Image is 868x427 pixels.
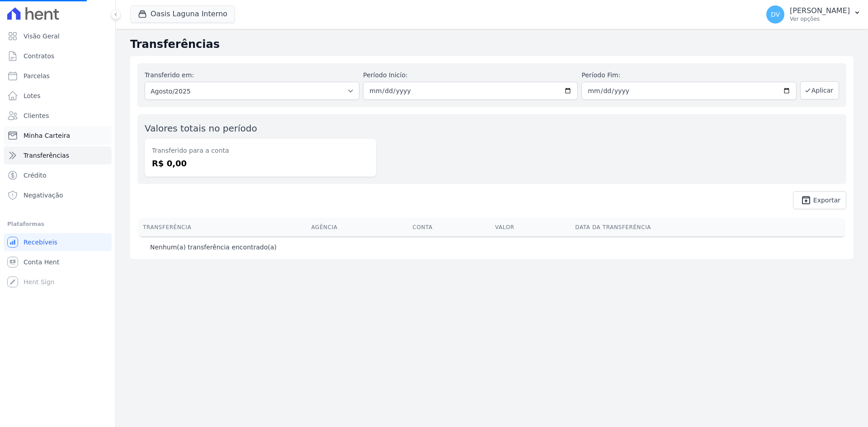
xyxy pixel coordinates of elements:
a: Lotes [4,87,112,105]
span: Negativação [24,191,63,200]
span: Visão Geral [24,32,60,41]
span: Parcelas [24,71,50,80]
button: DV [PERSON_NAME] Ver opções [759,2,868,27]
a: Minha Carteira [4,127,112,145]
span: Exportar [813,197,840,203]
dt: Transferido para a conta [152,146,369,155]
a: Conta Hent [4,253,112,271]
span: DV [771,11,780,18]
h2: Transferências [130,36,854,52]
a: Contratos [4,47,112,65]
th: Agência [307,218,409,236]
span: Contratos [24,52,54,61]
dd: R$ 0,00 [152,157,369,169]
span: Lotes [24,91,41,100]
a: Crédito [4,166,112,184]
label: Período Inicío: [363,70,578,80]
span: Transferências [24,151,69,160]
span: Crédito [24,171,47,180]
p: Nenhum(a) transferência encontrado(a) [150,243,277,252]
th: Valor [491,218,571,236]
label: Transferido em: [145,71,194,79]
i: unarchive [801,195,811,206]
label: Período Fim: [581,70,796,80]
a: Recebíveis [4,233,112,251]
a: Clientes [4,107,112,125]
th: Data da Transferência [571,218,822,236]
button: Aplicar [800,81,839,99]
p: Ver opções [790,15,850,23]
div: Plataformas [7,219,108,230]
span: Clientes [24,111,49,120]
th: Conta [409,218,491,236]
a: Transferências [4,146,112,164]
span: Conta Hent [24,258,59,267]
a: Parcelas [4,67,112,85]
a: Visão Geral [4,27,112,45]
a: unarchive Exportar [793,191,846,209]
span: Minha Carteira [24,131,70,140]
th: Transferência [139,218,307,236]
label: Valores totais no período [145,123,257,134]
a: Negativação [4,186,112,204]
span: Recebíveis [24,238,57,247]
p: [PERSON_NAME] [790,6,850,15]
button: Oasis Laguna Interno [130,5,235,23]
